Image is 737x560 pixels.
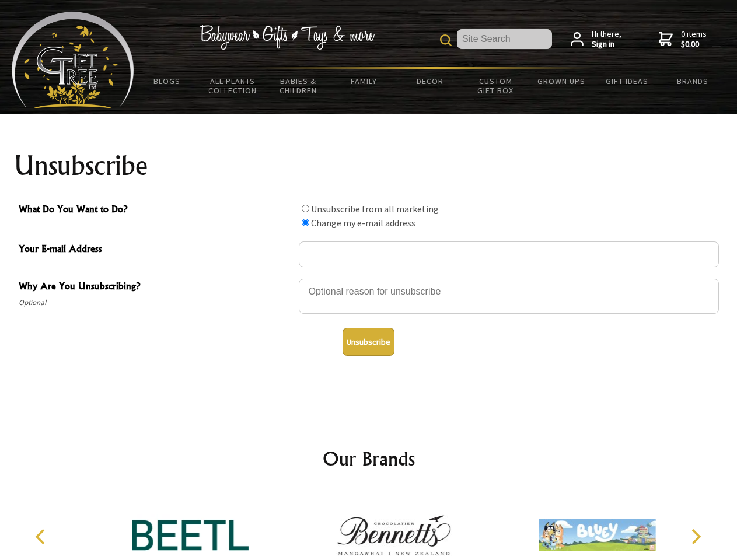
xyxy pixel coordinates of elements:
[681,29,707,50] span: 0 items
[457,29,552,49] input: Site Search
[311,203,439,215] label: Unsubscribe from all marketing
[19,296,293,310] span: Optional
[134,69,200,93] a: BLOGS
[19,242,293,258] span: Your E-mail Address
[302,205,309,212] input: What Do You Want to Do?
[331,69,397,93] a: Family
[571,29,621,50] a: Hi there,Sign in
[299,279,719,314] textarea: Why Are You Unsubscribing?
[683,524,708,549] button: Next
[266,69,331,103] a: Babies & Children
[660,69,726,93] a: Brands
[440,34,452,46] img: product search
[659,29,707,50] a: 0 items$0.00
[463,69,529,103] a: Custom Gift Box
[528,69,594,93] a: Grown Ups
[592,29,621,50] span: Hi there,
[592,39,621,50] strong: Sign in
[19,202,293,219] span: What Do You Want to Do?
[343,328,394,356] button: Unsubscribe
[594,69,660,93] a: Gift Ideas
[14,152,724,180] h1: Unsubscribe
[200,69,266,103] a: All Plants Collection
[302,219,309,226] input: What Do You Want to Do?
[299,242,719,267] input: Your E-mail Address
[200,25,375,50] img: Babywear - Gifts - Toys & more
[23,444,714,473] h2: Our Brands
[681,39,707,50] strong: $0.00
[397,69,463,93] a: Decor
[12,12,134,108] img: Babyware - Gifts - Toys and more...
[311,217,415,229] label: Change my e-mail address
[19,279,293,296] span: Why Are You Unsubscribing?
[29,524,55,549] button: Previous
